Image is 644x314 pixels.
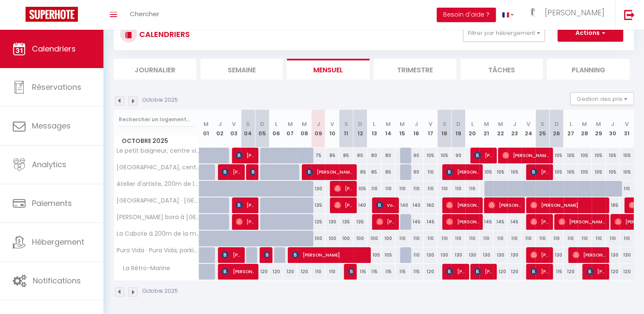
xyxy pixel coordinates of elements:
[624,9,635,20] img: logout
[287,59,369,80] li: Mensuel
[592,231,606,246] div: 110
[446,263,465,280] span: [PERSON_NAME]
[437,247,451,263] div: 130
[465,110,479,148] th: 20
[367,231,381,246] div: 100
[587,263,605,280] span: [PERSON_NAME]
[255,110,269,148] th: 05
[339,110,353,148] th: 11
[606,164,620,180] div: 105
[451,110,465,148] th: 19
[358,120,362,128] abbr: D
[137,25,190,44] h3: CALENDRIERS
[353,214,367,230] div: 135
[507,164,521,180] div: 105
[353,148,367,163] div: 80
[213,110,227,148] th: 02
[115,197,200,204] span: [GEOGRAPHIC_DATA] · [GEOGRAPHIC_DATA], places de parking privée
[465,231,479,246] div: 110
[550,247,564,263] div: 130
[461,59,543,80] li: Tâches
[311,110,325,148] th: 09
[620,231,634,246] div: 110
[353,181,367,197] div: 105
[513,120,516,128] abbr: J
[451,231,465,246] div: 110
[409,264,424,280] div: 115
[620,181,634,197] div: 110
[32,198,72,208] span: Paiements
[463,25,545,42] button: Filtrer par hébergement
[409,181,424,197] div: 110
[115,231,200,237] span: La Cabote à 200m de la mer
[143,287,178,295] p: Octobre 2025
[424,164,438,180] div: 110
[564,148,578,163] div: 105
[620,247,634,263] div: 130
[606,148,620,163] div: 105
[114,59,196,80] li: Journalier
[541,120,544,128] abbr: S
[339,231,353,246] div: 100
[246,120,250,128] abbr: S
[32,159,66,170] span: Analytics
[424,110,438,148] th: 17
[424,247,438,263] div: 130
[227,110,241,148] th: 03
[269,264,283,280] div: 120
[527,120,530,128] abbr: V
[570,92,634,105] button: Gestion des prix
[424,148,438,163] div: 105
[569,120,572,128] abbr: L
[451,148,465,163] div: 90
[442,120,446,128] abbr: S
[474,147,493,163] span: [PERSON_NAME]
[592,164,606,180] div: 105
[26,7,78,22] img: Super Booking
[611,120,614,128] abbr: J
[507,264,521,280] div: 120
[527,8,539,17] img: ...
[592,148,606,163] div: 105
[325,110,339,148] th: 10
[334,197,353,213] span: [PERSON_NAME]
[545,7,604,18] span: [PERSON_NAME]
[316,120,320,128] abbr: J
[620,264,634,280] div: 120
[236,214,255,230] span: [PERSON_NAME]
[578,110,592,148] th: 28
[409,148,424,163] div: 90
[550,110,564,148] th: 26
[578,148,592,163] div: 105
[218,120,222,128] abbr: J
[114,135,199,147] span: Octobre 2025
[143,96,178,104] p: Octobre 2025
[620,110,634,148] th: 31
[260,120,264,128] abbr: D
[339,214,353,230] div: 135
[222,164,240,180] span: [PERSON_NAME]
[115,181,200,187] span: Atelier d'artiste, 200m de la mer
[424,181,438,197] div: 110
[424,264,438,280] div: 120
[288,120,293,128] abbr: M
[437,8,496,22] button: Besoin d'aide ?
[119,112,194,127] input: Rechercher un logement...
[32,237,84,247] span: Hébergement
[232,120,236,128] abbr: V
[550,231,564,246] div: 110
[488,197,521,213] span: [PERSON_NAME]
[255,264,269,280] div: 120
[367,181,381,197] div: 110
[373,120,375,128] abbr: L
[353,264,367,280] div: 115
[367,164,381,180] div: 85
[564,264,578,280] div: 120
[302,120,307,128] abbr: M
[325,231,339,246] div: 100
[367,110,381,148] th: 13
[479,247,493,263] div: 130
[395,231,409,246] div: 110
[479,164,493,180] div: 105
[606,197,620,213] div: 185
